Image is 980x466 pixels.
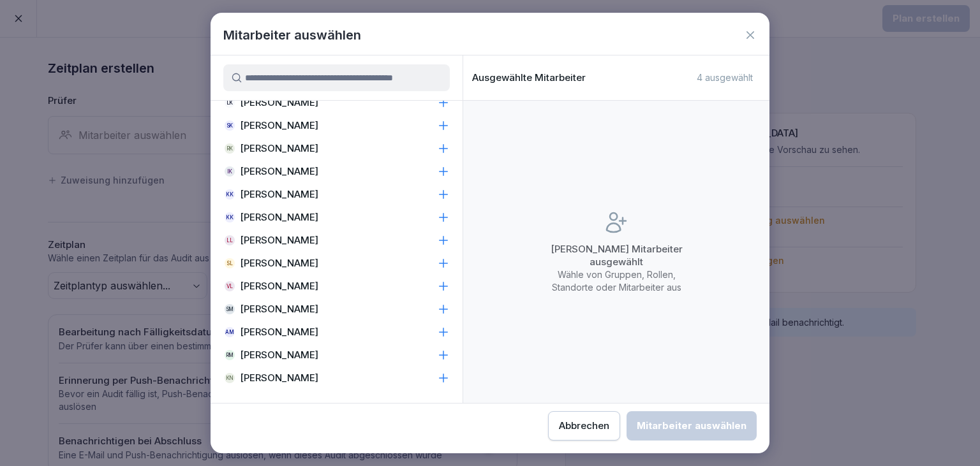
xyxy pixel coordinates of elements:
[225,189,235,200] div: KK
[225,350,235,360] div: RM
[225,258,235,268] div: SL
[225,235,235,245] div: LL
[240,96,318,109] p: [PERSON_NAME]
[225,120,235,131] div: SK
[559,419,609,433] div: Abbrechen
[548,411,620,441] button: Abbrechen
[240,211,318,224] p: [PERSON_NAME]
[240,234,318,247] p: [PERSON_NAME]
[240,326,318,339] p: [PERSON_NAME]
[240,188,318,201] p: [PERSON_NAME]
[225,212,235,222] div: KK
[240,303,318,316] p: [PERSON_NAME]
[225,166,235,177] div: IK
[225,373,235,383] div: KN
[240,372,318,384] p: [PERSON_NAME]
[627,411,757,441] button: Mitarbeiter auswählen
[240,257,318,270] p: [PERSON_NAME]
[540,268,693,294] p: Wähle von Gruppen, Rollen, Standorte oder Mitarbeiter aus
[540,243,693,268] p: [PERSON_NAME] Mitarbeiter ausgewählt
[240,142,318,155] p: [PERSON_NAME]
[225,327,235,337] div: AM
[223,25,361,45] h1: Mitarbeiter auswählen
[240,119,318,132] p: [PERSON_NAME]
[240,165,318,178] p: [PERSON_NAME]
[225,98,235,108] div: LK
[240,280,318,293] p: [PERSON_NAME]
[472,72,586,84] p: Ausgewählte Mitarbeiter
[697,72,753,84] p: 4 ausgewählt
[637,419,746,433] div: Mitarbeiter auswählen
[225,304,235,314] div: SM
[225,143,235,154] div: RK
[240,395,318,407] p: [PERSON_NAME]
[240,349,318,361] p: [PERSON_NAME]
[225,281,235,291] div: VL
